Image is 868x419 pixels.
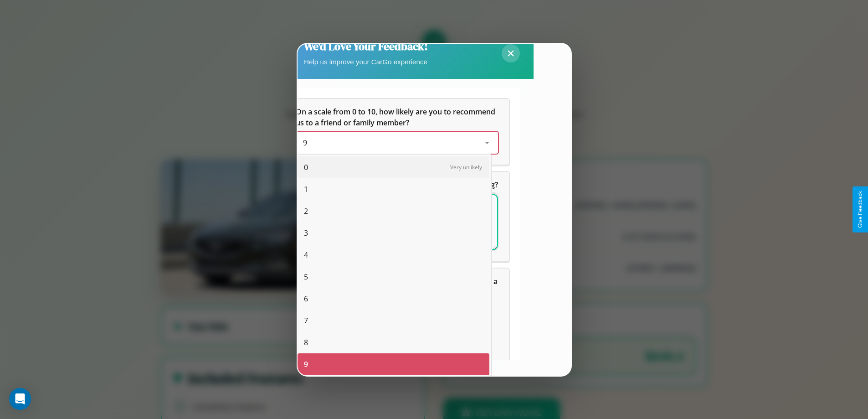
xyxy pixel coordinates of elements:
span: 4 [304,249,308,260]
div: 0 [298,156,489,178]
span: Which of the following features do you value the most in a vehicle? [296,276,499,297]
span: 3 [304,228,308,238]
span: What can we do to make your experience more satisfying? [296,180,498,190]
div: 1 [298,178,489,200]
div: On a scale from 0 to 10, how likely are you to recommend us to a friend or family member? [285,99,509,165]
span: 2 [304,206,308,217]
div: 7 [298,310,489,331]
span: 0 [304,162,308,173]
div: On a scale from 0 to 10, how likely are you to recommend us to a friend or family member? [296,132,498,154]
span: 7 [304,315,308,326]
div: 4 [298,244,489,266]
h2: We'd Love Your Feedback! [304,39,428,54]
div: Give Feedback [857,191,863,228]
div: 8 [298,331,489,353]
p: Help us improve your CarGo experience [304,56,428,68]
div: 9 [298,353,489,375]
div: 5 [298,266,489,288]
span: 5 [304,271,308,282]
div: Open Intercom Messenger [9,388,31,410]
span: 1 [304,184,308,195]
div: 3 [298,222,489,244]
h5: On a scale from 0 to 10, how likely are you to recommend us to a friend or family member? [296,106,498,128]
span: 6 [304,293,308,304]
span: Very unlikely [450,163,482,171]
span: 9 [303,138,307,148]
span: 8 [304,337,308,348]
div: 2 [298,200,489,222]
span: 9 [304,359,308,370]
div: 6 [298,288,489,310]
div: 10 [298,375,489,397]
